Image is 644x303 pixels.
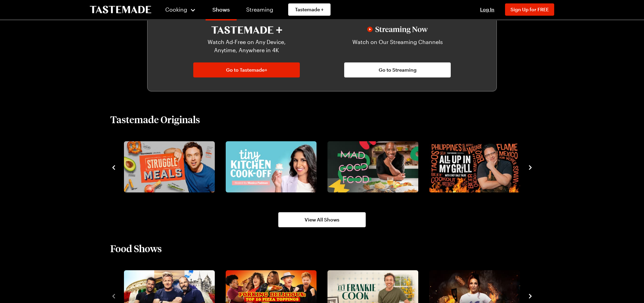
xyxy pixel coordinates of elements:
button: navigate to next item [527,163,534,171]
a: View All Shows [278,212,366,227]
a: All Up In My Grill [428,141,519,192]
h2: Food Shows [110,242,162,255]
a: To Tastemade Home Page [90,6,151,14]
div: 3 / 8 [223,139,325,194]
a: Mad Good Food [326,141,417,192]
span: Cooking [165,6,187,13]
span: Go to Streaming [379,67,417,73]
button: navigate to previous item [110,291,117,300]
span: Sign Up for FREE [510,6,549,12]
button: navigate to next item [527,291,534,300]
img: Struggle Meals [124,141,215,192]
img: Streaming [367,26,428,34]
p: Watch Ad-Free on Any Device, Anytime, Anywhere in 4K [197,38,296,54]
a: Tastemade + [288,3,331,16]
div: 5 / 8 [426,139,528,194]
span: Log In [480,6,494,12]
img: Tastemade+ [211,26,282,34]
a: Go to Tastemade+ [193,62,300,77]
img: Mad Good Food [327,141,418,192]
button: Sign Up for FREE [505,3,554,16]
a: Tiny Kitchen Cook-Off [224,141,315,192]
span: View All Shows [305,216,339,223]
h2: Tastemade Originals [110,113,200,126]
a: Struggle Meals [123,141,213,192]
img: All Up In My Grill [429,141,520,192]
button: Cooking [165,1,196,18]
div: 4 / 8 [325,139,426,194]
span: Go to Tastemade+ [226,67,267,73]
a: Go to Streaming [344,62,451,77]
button: navigate to previous item [110,163,117,171]
div: 2 / 8 [121,139,223,194]
p: Watch on Our Streaming Channels [348,38,447,54]
span: Tastemade + [295,6,324,13]
button: Log In [474,6,501,13]
a: Shows [206,1,237,20]
img: Tiny Kitchen Cook-Off [226,141,317,192]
